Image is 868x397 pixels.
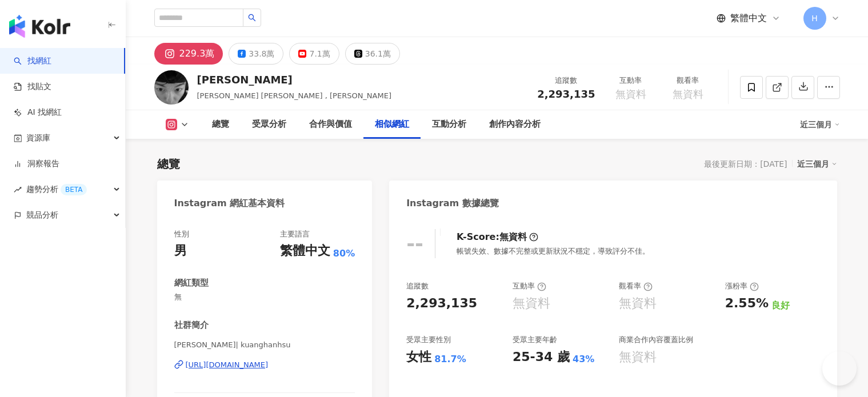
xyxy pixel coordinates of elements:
[174,229,189,239] div: 性別
[157,156,180,172] div: 總覽
[434,353,466,366] div: 81.7%
[174,277,209,289] div: 網紅類型
[619,281,653,291] div: 觀看率
[406,281,429,291] div: 追蹤數
[513,295,550,312] div: 無資料
[248,14,256,22] span: search
[489,118,541,131] div: 創作內容分析
[704,159,787,169] div: 最後更新日期：[DATE]
[797,157,837,171] div: 近三個月
[14,55,51,67] a: search找網紅
[174,242,187,260] div: 男
[174,292,355,302] span: 無
[174,360,355,370] a: [URL][DOMAIN_NAME]
[174,340,355,350] span: [PERSON_NAME]| kuanghanhsu
[14,158,59,170] a: 洞察報告
[406,335,451,345] div: 受眾主要性別
[811,12,818,25] span: H
[725,281,759,291] div: 漲粉率
[289,43,339,65] button: 7.1萬
[14,107,62,118] a: AI 找網紅
[457,231,538,243] div: K-Score :
[619,348,657,366] div: 無資料
[822,351,857,386] iframe: Help Scout Beacon - Open
[174,197,285,210] div: Instagram 網紅基本資料
[619,335,693,345] div: 商業合作內容覆蓋比例
[615,89,646,100] span: 無資料
[406,295,477,312] div: 2,293,135
[725,295,769,312] div: 2.55%
[249,46,274,62] div: 33.8萬
[280,242,330,260] div: 繁體中文
[365,46,391,62] div: 36.1萬
[229,43,283,65] button: 33.8萬
[252,118,286,131] div: 受眾分析
[513,348,570,366] div: 25-34 歲
[212,118,229,131] div: 總覽
[406,232,423,255] div: --
[333,247,355,260] span: 80%
[771,299,790,312] div: 良好
[406,197,499,210] div: Instagram 數據總覽
[154,43,223,65] button: 229.3萬
[280,229,310,239] div: 主要語言
[174,319,209,331] div: 社群簡介
[457,246,650,256] div: 帳號失效、數據不完整或更新狀況不穩定，導致評分不佳。
[666,75,710,86] div: 觀看率
[197,91,392,100] span: [PERSON_NAME] [PERSON_NAME] , [PERSON_NAME]
[730,12,767,25] span: 繁體中文
[800,115,840,134] div: 近三個月
[26,177,87,202] span: 趨勢分析
[673,89,703,100] span: 無資料
[179,46,215,62] div: 229.3萬
[513,335,557,345] div: 受眾主要年齡
[619,295,657,312] div: 無資料
[345,43,400,65] button: 36.1萬
[14,81,51,93] a: 找貼文
[14,186,22,194] span: rise
[537,75,595,86] div: 追蹤數
[309,118,352,131] div: 合作與價值
[499,231,527,243] div: 無資料
[61,184,87,195] div: BETA
[309,46,330,62] div: 7.1萬
[432,118,466,131] div: 互動分析
[537,88,595,100] span: 2,293,135
[26,202,58,228] span: 競品分析
[609,75,653,86] div: 互動率
[375,118,409,131] div: 相似網紅
[9,15,70,38] img: logo
[186,360,269,370] div: [URL][DOMAIN_NAME]
[513,281,546,291] div: 互動率
[154,70,189,105] img: KOL Avatar
[406,348,431,366] div: 女性
[197,73,392,87] div: [PERSON_NAME]
[573,353,594,366] div: 43%
[26,125,50,151] span: 資源庫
